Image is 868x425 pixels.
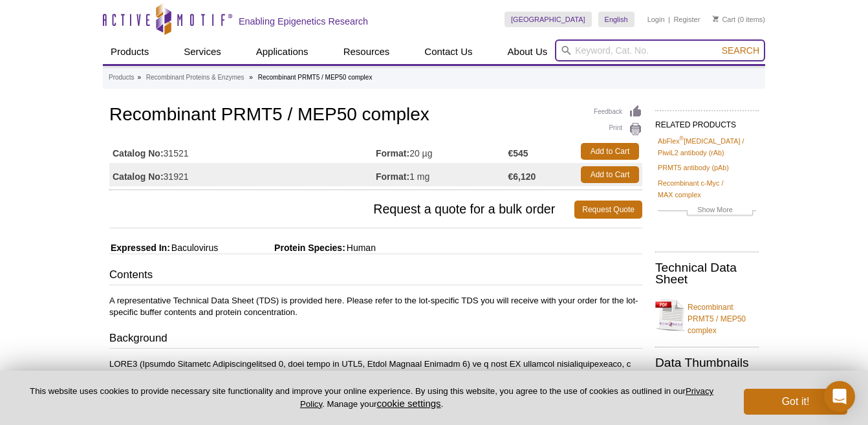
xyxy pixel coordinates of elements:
[658,162,729,173] a: PRMT5 antibody (pAb)
[239,16,368,27] h2: Enabling Epigenetics Research
[113,147,164,159] strong: Catalog No:
[555,39,765,61] input: Keyword, Cat. No.
[109,267,642,285] h3: Contents
[713,15,735,24] a: Cart
[581,166,639,183] a: Add to Cart
[594,105,642,119] a: Feedback
[655,110,759,133] h2: RELATED PRODUCTS
[21,386,722,410] p: This website uses cookies to provide necessary site functionality and improve your online experie...
[824,381,855,412] div: Open Intercom Messenger
[221,243,345,253] span: Protein Species:
[655,357,759,369] h2: Data Thumbnails
[508,147,528,159] strong: €545
[109,295,642,318] p: A representative Technical Data Sheet (TDS) is provided here. Please refer to the lot-specific TD...
[376,171,409,182] strong: Format:
[594,122,642,136] a: Print
[598,12,635,27] a: English
[574,201,642,219] a: Request Quote
[722,45,759,56] span: Search
[109,140,376,163] td: 31521
[109,331,642,349] h3: Background
[417,39,480,64] a: Contact Us
[655,262,759,285] h2: Technical Data Sheet
[109,105,642,127] h1: Recombinant PRMT5 / MEP50 complex
[647,15,665,24] a: Login
[109,163,376,186] td: 31921
[103,39,157,64] a: Products
[248,39,316,64] a: Applications
[258,74,373,81] li: Recombinant PRMT5 / MEP50 complex
[170,243,218,253] span: Baculovirus
[668,12,670,27] li: |
[376,140,508,163] td: 20 µg
[505,12,592,27] a: [GEOGRAPHIC_DATA]
[658,204,756,219] a: Show More
[146,72,244,83] a: Recombinant Proteins & Enzymes
[376,147,409,159] strong: Format:
[376,163,508,186] td: 1 mg
[744,389,847,415] button: Got it!
[713,12,765,27] li: (0 items)
[113,171,164,182] strong: Catalog No:
[658,177,756,201] a: Recombinant c-Myc / MAX complex
[336,39,398,64] a: Resources
[300,386,713,408] a: Privacy Policy
[581,143,639,160] a: Add to Cart
[109,201,574,219] span: Request a quote for a bulk order
[718,45,763,56] button: Search
[109,72,134,83] a: Products
[176,39,229,64] a: Services
[673,15,700,24] a: Register
[713,16,719,22] img: Your Cart
[658,135,756,158] a: AbFlex®[MEDICAL_DATA] / PiwiL2 antibody (rAb)
[508,171,536,182] strong: €6,120
[109,243,170,253] span: Expressed In:
[345,243,376,253] span: Human
[137,74,141,81] li: »
[655,294,759,336] a: Recombinant PRMT5 / MEP50 complex
[249,74,253,81] li: »
[500,39,556,64] a: About Us
[680,135,684,142] sup: ®
[376,398,440,409] button: cookie settings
